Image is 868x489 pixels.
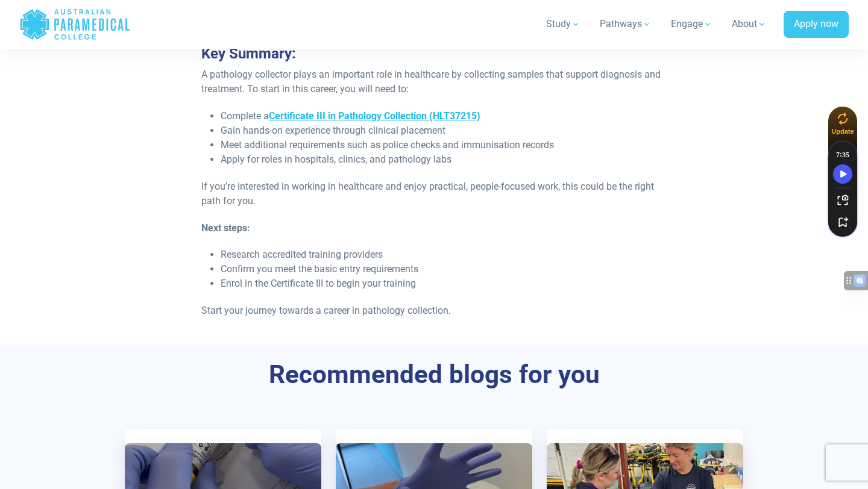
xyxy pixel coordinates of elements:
li: Enrol in the Certificate III to begin your training [221,276,667,291]
a: Engage [664,7,720,41]
a: Pathways [593,7,659,41]
li: Meet additional requirements such as police checks and immunisation records [221,138,667,152]
h3: Recommended blogs for you [81,360,787,390]
a: Certificate III in Pathology Collection (HLT37215) [269,110,480,122]
a: Study [539,7,588,41]
li: Gain hands-on experience through clinical placement [221,123,667,138]
li: Confirm you meet the basic entry requirements [221,262,667,276]
p: A pathology collector plays an important role in healthcare by collecting samples that support di... [201,67,667,96]
a: About [725,7,774,41]
li: Research accredited training providers [221,248,667,262]
p: Start your journey towards a career in pathology collection. [201,304,667,318]
a: Australian Paramedical College [19,5,131,44]
li: Apply for roles in hospitals, clinics, and pathology labs [221,152,667,167]
h3: Key Summary: [201,45,667,63]
li: Complete a [221,109,667,123]
a: Apply now [784,11,849,39]
p: If you’re interested in working in healthcare and enjoy practical, people-focused work, this coul... [201,179,667,208]
strong: Next steps: [201,222,250,234]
